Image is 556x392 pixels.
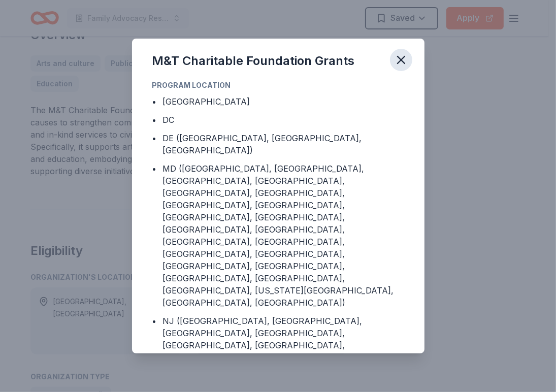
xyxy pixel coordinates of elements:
[163,132,404,156] div: DE ([GEOGRAPHIC_DATA], [GEOGRAPHIC_DATA], [GEOGRAPHIC_DATA])
[152,162,157,175] div: •
[152,79,404,91] div: Program Location
[152,53,355,69] div: M&T Charitable Foundation Grants
[163,95,250,108] div: [GEOGRAPHIC_DATA]
[163,114,175,126] div: DC
[152,114,157,126] div: •
[152,132,157,144] div: •
[152,95,157,108] div: •
[152,315,157,327] div: •
[163,162,404,309] div: MD ([GEOGRAPHIC_DATA], [GEOGRAPHIC_DATA], [GEOGRAPHIC_DATA], [GEOGRAPHIC_DATA], [GEOGRAPHIC_DATA]...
